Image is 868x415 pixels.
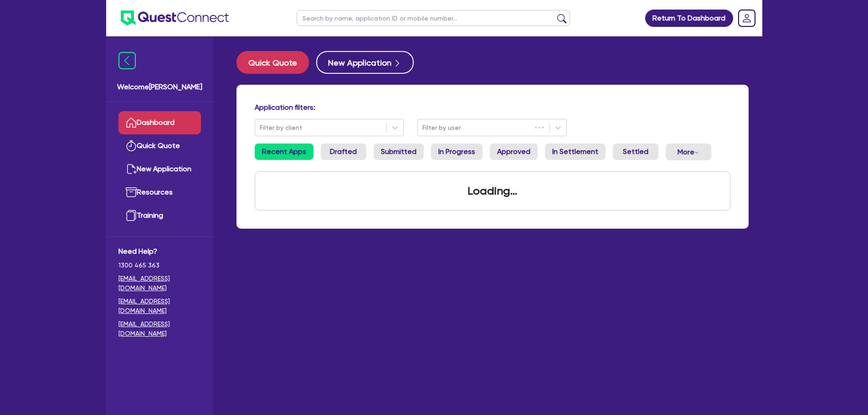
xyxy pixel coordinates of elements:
[126,187,137,198] img: resources
[126,164,137,174] img: new-application
[255,143,313,160] a: Recent Apps
[545,143,606,160] a: In Settlement
[118,274,201,293] a: [EMAIL_ADDRESS][DOMAIN_NAME]
[735,6,759,30] a: Dropdown toggle
[236,51,309,74] button: Quick Quote
[118,204,201,227] a: Training
[118,158,201,181] a: New Application
[118,52,136,69] img: icon-menu-close
[255,103,730,112] h4: Application filters:
[236,51,316,74] a: Quick Quote
[118,261,201,270] span: 1300 465 363
[121,10,229,26] img: quest-connect-logo-blue
[645,10,733,27] a: Return To Dashboard
[613,143,658,160] a: Settled
[457,172,528,210] div: Loading...
[316,51,414,74] button: New Application
[117,82,202,92] span: Welcome [PERSON_NAME]
[118,111,201,134] a: Dashboard
[118,297,201,316] a: [EMAIL_ADDRESS][DOMAIN_NAME]
[118,246,201,257] span: Need Help?
[126,140,137,151] img: quick-quote
[431,143,483,160] a: In Progress
[374,143,424,160] a: Submitted
[126,210,137,221] img: training
[666,143,711,160] button: Dropdown toggle
[118,134,201,158] a: Quick Quote
[118,181,201,204] a: Resources
[321,143,366,160] a: Drafted
[118,319,201,338] a: [EMAIL_ADDRESS][DOMAIN_NAME]
[297,10,570,26] input: Search by name, application ID or mobile number...
[490,143,538,160] a: Approved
